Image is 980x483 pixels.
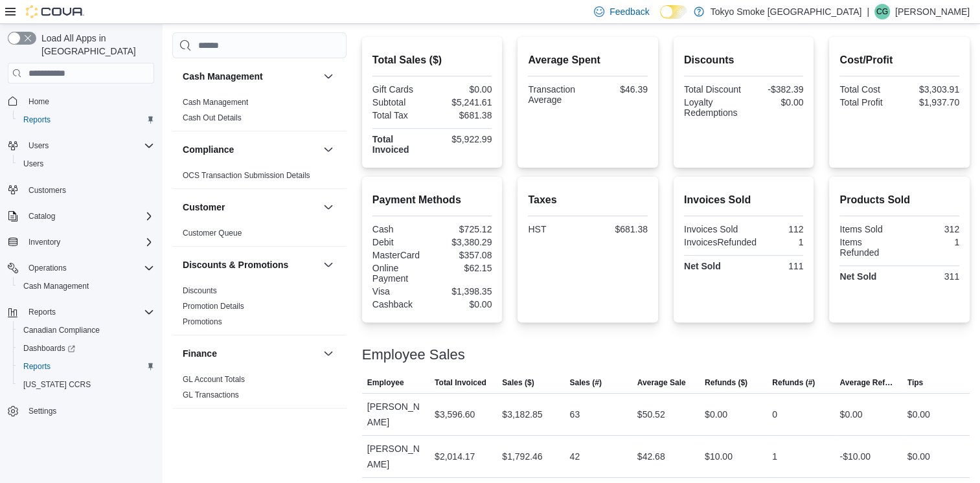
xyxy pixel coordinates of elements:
div: Invoices Sold [684,224,741,234]
span: Tips [907,377,923,388]
span: Home [28,96,49,107]
div: Loyalty Redemptions [684,97,741,118]
div: 0 [772,407,777,422]
input: Dark Mode [660,5,687,19]
div: 112 [746,224,803,234]
button: Cash Management [13,277,159,295]
span: OCS Transaction Submission Details [183,170,310,181]
h3: Inventory [183,420,223,433]
button: Reports [23,304,61,320]
button: Customer [321,199,336,215]
div: Visa [372,286,429,297]
span: Cash Management [183,97,248,107]
div: Finance [172,372,347,408]
div: $5,241.61 [435,97,492,107]
a: Dashboards [13,339,159,357]
span: Catalog [23,208,154,224]
button: Discounts & Promotions [183,258,318,271]
span: Average Refund [839,377,896,388]
span: Customer Queue [183,228,242,238]
span: Cash Out Details [183,113,242,123]
h2: Invoices Sold [684,192,804,208]
div: Debit [372,237,429,247]
strong: Total Invoiced [372,134,409,155]
nav: Complex example [8,86,154,454]
span: Reports [18,359,154,374]
h3: Cash Management [183,70,263,83]
img: Cova [26,5,84,18]
div: Cashback [372,299,429,309]
h3: Compliance [183,143,234,156]
div: Cash [372,224,429,234]
div: Items Sold [839,224,896,234]
p: | [867,4,869,19]
a: Cash Out Details [183,113,242,122]
div: Cash Management [172,95,347,131]
span: Customers [23,182,154,198]
h2: Average Spent [528,52,648,68]
a: Cash Management [18,278,94,294]
div: $50.52 [637,407,665,422]
div: $0.00 [746,97,803,107]
a: Reports [18,359,56,374]
span: Customers [28,185,66,196]
span: Settings [28,406,56,416]
div: 312 [902,224,959,234]
a: Settings [23,403,62,419]
button: Customer [183,201,318,214]
a: Canadian Compliance [18,322,105,338]
button: Home [3,91,159,110]
button: Inventory [321,419,336,434]
div: [PERSON_NAME] [362,436,429,477]
button: Catalog [23,208,60,224]
div: -$10.00 [839,449,870,464]
div: Transaction Average [528,84,585,105]
div: $0.00 [839,407,862,422]
h2: Discounts [684,52,804,68]
span: Dashboards [23,343,75,354]
button: Compliance [183,143,318,156]
div: $1,937.70 [902,97,959,107]
button: [US_STATE] CCRS [13,376,159,394]
div: $46.39 [591,84,648,95]
span: Sales ($) [502,377,534,388]
span: Users [28,140,49,151]
div: InvoicesRefunded [684,237,757,247]
span: Operations [28,263,67,273]
a: Users [18,156,49,172]
a: [US_STATE] CCRS [18,377,96,392]
span: Washington CCRS [18,377,154,392]
div: Discounts & Promotions [172,283,347,335]
div: $0.00 [435,299,492,309]
a: GL Account Totals [183,375,245,384]
a: Dashboards [18,341,80,356]
div: $2,014.17 [435,449,475,464]
button: Operations [23,260,72,276]
a: Home [23,94,54,109]
h3: Employee Sales [362,347,465,363]
span: Load All Apps in [GEOGRAPHIC_DATA] [36,32,154,58]
h2: Products Sold [839,192,959,208]
a: Discounts [183,286,217,295]
button: Reports [3,303,159,321]
button: Operations [3,259,159,277]
a: Customers [23,183,71,198]
p: Tokyo Smoke [GEOGRAPHIC_DATA] [711,4,862,19]
h2: Taxes [528,192,648,208]
div: $681.38 [591,224,648,234]
span: Sales (#) [569,377,601,388]
span: [US_STATE] CCRS [23,379,91,390]
button: Finance [321,346,336,361]
a: Reports [18,112,56,128]
span: Settings [23,403,154,419]
button: Inventory [23,234,65,250]
button: Customers [3,181,159,199]
div: 111 [746,261,803,271]
span: Reports [23,304,154,320]
button: Reports [13,111,159,129]
span: Inventory [23,234,154,250]
div: $725.12 [435,224,492,234]
span: Canadian Compliance [23,325,100,335]
span: Users [23,159,43,169]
